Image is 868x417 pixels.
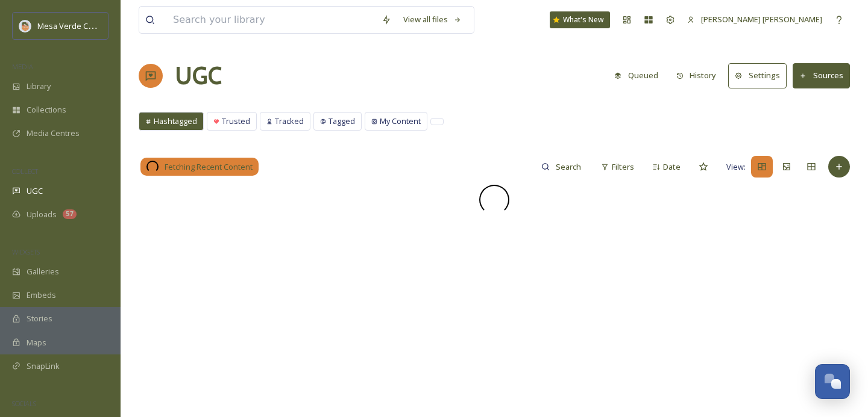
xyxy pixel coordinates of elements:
[726,161,746,173] span: View:
[397,8,468,31] a: View all files
[12,247,40,256] span: WIDGETS
[12,62,33,71] span: MEDIA
[27,360,60,372] span: SnapLink
[222,116,250,127] span: Trusted
[27,128,80,139] span: Media Centres
[275,116,304,127] span: Tracked
[27,185,43,197] span: UGC
[550,155,589,179] input: Search
[815,364,850,399] button: Open Chat
[27,104,66,116] span: Collections
[27,81,51,92] span: Library
[608,64,664,87] button: Queued
[27,266,59,277] span: Galleries
[681,8,828,31] a: [PERSON_NAME] [PERSON_NAME]
[663,161,681,173] span: Date
[550,11,610,28] a: What's New
[612,161,634,173] span: Filters
[12,399,36,408] span: SOCIALS
[728,63,787,88] button: Settings
[37,20,112,31] span: Mesa Verde Country
[793,63,850,88] button: Sources
[380,116,421,127] span: My Content
[27,313,52,324] span: Stories
[670,64,723,87] button: History
[12,167,38,176] span: COLLECT
[63,209,77,219] div: 57
[175,58,222,94] a: UGC
[701,14,822,25] span: [PERSON_NAME] [PERSON_NAME]
[608,64,670,87] a: Queued
[27,209,57,220] span: Uploads
[154,116,197,127] span: Hashtagged
[165,161,253,173] span: Fetching Recent Content
[728,63,793,88] a: Settings
[329,116,355,127] span: Tagged
[19,20,31,32] img: MVC%20SnapSea%20logo%20%281%29.png
[27,337,46,348] span: Maps
[670,64,729,87] a: History
[27,289,56,301] span: Embeds
[167,7,376,33] input: Search your library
